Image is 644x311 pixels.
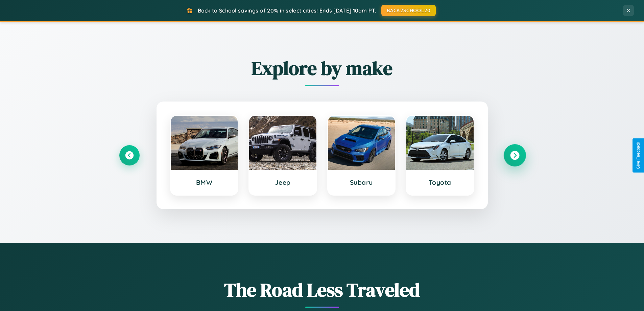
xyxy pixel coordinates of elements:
[335,178,388,186] h3: Subaru
[381,5,436,16] button: BACK2SCHOOL20
[119,55,525,81] h2: Explore by make
[119,277,525,303] h1: The Road Less Traveled
[636,142,641,169] div: Give Feedback
[177,178,231,186] h3: BMW
[256,178,310,186] h3: Jeep
[413,178,467,186] h3: Toyota
[198,7,376,14] span: Back to School savings of 20% in select cities! Ends [DATE] 10am PT.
